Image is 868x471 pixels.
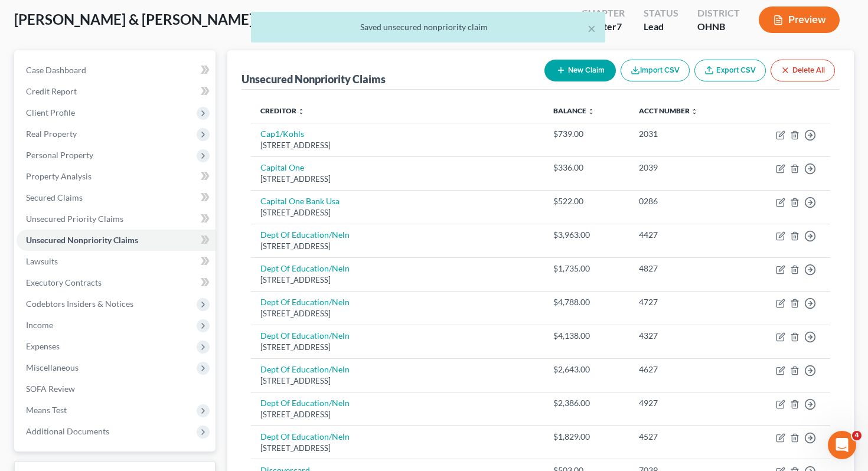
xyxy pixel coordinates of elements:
div: [STREET_ADDRESS] [260,375,534,387]
a: Credit Report [17,81,216,102]
a: Dept Of Education/Neln [260,431,350,441]
div: 2039 [639,162,730,174]
a: Property Analysis [17,166,216,187]
span: [PERSON_NAME] & [PERSON_NAME] [14,11,253,28]
div: Unsecured Nonpriority Claims [242,72,386,86]
div: $1,735.00 [553,263,620,274]
span: Lawsuits [26,256,58,266]
a: Dept Of Education/Neln [260,230,350,240]
button: Preview [759,6,840,33]
div: [STREET_ADDRESS] [260,274,534,286]
button: New Claim [544,60,616,81]
a: Secured Claims [17,187,216,208]
div: 4427 [639,229,730,241]
a: Capital One [260,162,304,172]
div: Saved unsecured nonpriority claim [260,21,596,33]
a: Unsecured Priority Claims [17,208,216,230]
span: Credit Report [26,86,77,96]
div: 4627 [639,364,730,375]
div: $739.00 [553,128,620,140]
div: [STREET_ADDRESS] [260,409,534,420]
button: Delete All [771,60,835,81]
div: $1,829.00 [553,431,620,443]
a: Acct Number unfold_more [639,106,698,115]
div: [STREET_ADDRESS] [260,140,534,151]
div: $336.00 [553,162,620,174]
a: Dept Of Education/Neln [260,331,350,341]
div: $2,386.00 [553,397,620,409]
div: $3,963.00 [553,229,620,241]
i: unfold_more [691,108,698,115]
a: Dept Of Education/Neln [260,263,350,273]
a: Capital One Bank Usa [260,196,340,206]
a: Balance unfold_more [553,106,595,115]
span: Client Profile [26,107,75,117]
div: $522.00 [553,195,620,207]
i: unfold_more [588,108,595,115]
span: Secured Claims [26,192,83,202]
span: Personal Property [26,150,93,160]
div: [STREET_ADDRESS] [260,174,534,185]
span: Miscellaneous [26,362,79,372]
span: Expenses [26,341,60,351]
span: Income [26,320,53,330]
span: Executory Contracts [26,277,102,287]
div: 4827 [639,263,730,274]
span: Case Dashboard [26,65,86,75]
a: Case Dashboard [17,60,216,81]
div: Chapter [582,6,625,20]
div: 2031 [639,128,730,140]
div: 4527 [639,431,730,443]
div: [STREET_ADDRESS] [260,443,534,454]
div: [STREET_ADDRESS] [260,241,534,252]
span: Codebtors Insiders & Notices [26,299,133,309]
div: [STREET_ADDRESS] [260,207,534,218]
a: Creditor unfold_more [260,106,305,115]
iframe: Intercom live chat [828,431,856,459]
a: Dept Of Education/Neln [260,398,350,408]
div: $4,788.00 [553,296,620,308]
div: [STREET_ADDRESS] [260,342,534,353]
span: Property Analysis [26,171,92,181]
span: Unsecured Priority Claims [26,214,123,224]
button: × [588,21,596,35]
a: Export CSV [694,60,766,81]
div: $2,643.00 [553,364,620,375]
div: 4327 [639,330,730,342]
button: Import CSV [621,60,690,81]
a: Dept Of Education/Neln [260,364,350,374]
span: SOFA Review [26,384,75,394]
a: Executory Contracts [17,272,216,293]
div: 4927 [639,397,730,409]
a: Unsecured Nonpriority Claims [17,230,216,251]
span: Additional Documents [26,426,109,436]
span: 4 [852,431,862,440]
div: 4727 [639,296,730,308]
div: Status [644,6,678,20]
a: Lawsuits [17,251,216,272]
div: $4,138.00 [553,330,620,342]
div: 0286 [639,195,730,207]
a: SOFA Review [17,378,216,400]
i: unfold_more [298,108,305,115]
span: Unsecured Nonpriority Claims [26,235,138,245]
a: Dept Of Education/Neln [260,297,350,307]
a: Cap1/Kohls [260,129,304,139]
span: Means Test [26,405,67,415]
div: [STREET_ADDRESS] [260,308,534,319]
div: District [697,6,740,20]
span: Real Property [26,129,77,139]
